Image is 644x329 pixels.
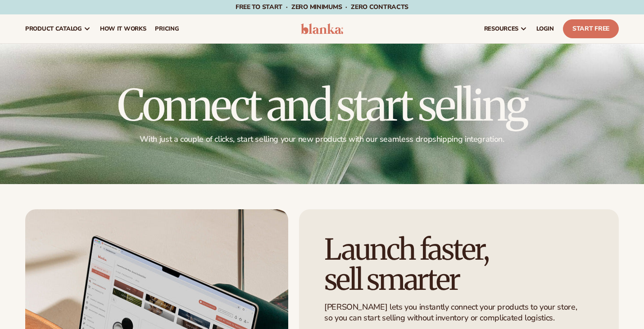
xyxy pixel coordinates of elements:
[532,14,558,43] a: LOGIN
[563,19,619,38] a: Start Free
[301,23,343,34] img: logo
[484,25,518,32] span: resources
[150,14,183,43] a: pricing
[480,14,532,43] a: resources
[155,25,179,32] span: pricing
[236,3,408,11] span: Free to start · ZERO minimums · ZERO contracts
[324,302,579,323] p: [PERSON_NAME] lets you instantly connect your products to your store, so you can start selling wi...
[324,234,594,295] h2: Launch faster, sell smarter
[21,14,95,43] a: product catalog
[95,14,151,43] a: How It Works
[25,134,619,144] p: With just a couple of clicks, start selling your new products with our seamless dropshipping inte...
[100,25,146,32] span: How It Works
[25,25,82,32] span: product catalog
[25,84,619,127] h1: Connect and start selling
[536,25,554,32] span: LOGIN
